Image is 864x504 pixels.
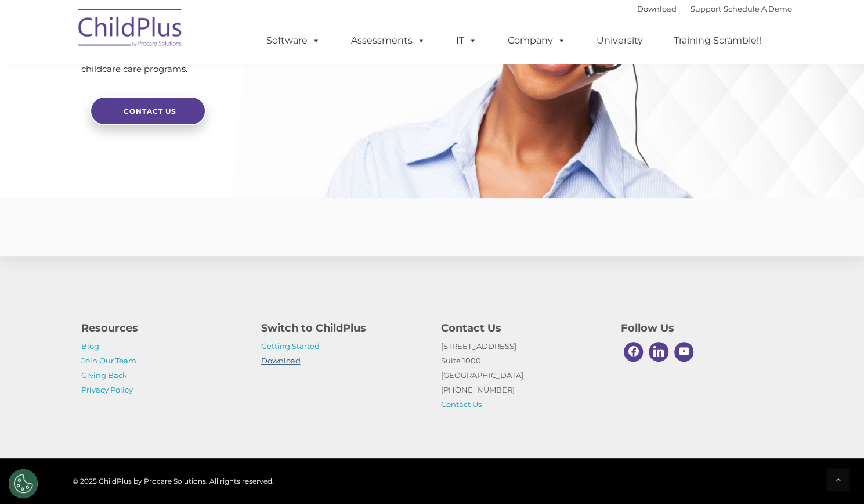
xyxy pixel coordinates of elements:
[691,4,721,13] a: Support
[339,29,437,52] a: Assessments
[261,341,320,351] a: Getting Started
[621,339,646,365] a: Facebook
[441,399,482,409] a: Contact Us
[81,370,127,380] a: Giving Back
[255,29,332,52] a: Software
[637,4,677,13] a: Download
[81,356,136,365] a: Join Our Team
[9,469,38,498] button: Cookies Settings
[441,320,603,336] h4: Contact Us
[724,4,792,13] a: Schedule A Demo
[671,339,697,365] a: Youtube
[444,29,489,52] a: IT
[261,320,424,336] h4: Switch to ChildPlus
[662,29,773,52] a: Training Scramble!!
[73,1,189,59] img: ChildPlus by Procare Solutions
[496,29,577,52] a: Company
[637,4,792,13] font: |
[261,356,301,365] a: Download
[646,339,671,365] a: Linkedin
[81,385,133,394] a: Privacy Policy
[585,29,655,52] a: University
[621,320,783,336] h4: Follow Us
[90,96,206,125] a: Contact Us
[73,477,274,485] span: © 2025 ChildPlus by Procare Solutions. All rights reserved.
[81,341,99,351] a: Blog
[81,320,244,336] h4: Resources
[441,339,603,412] p: [STREET_ADDRESS] Suite 1000 [GEOGRAPHIC_DATA] [PHONE_NUMBER]
[124,107,176,116] span: Contact Us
